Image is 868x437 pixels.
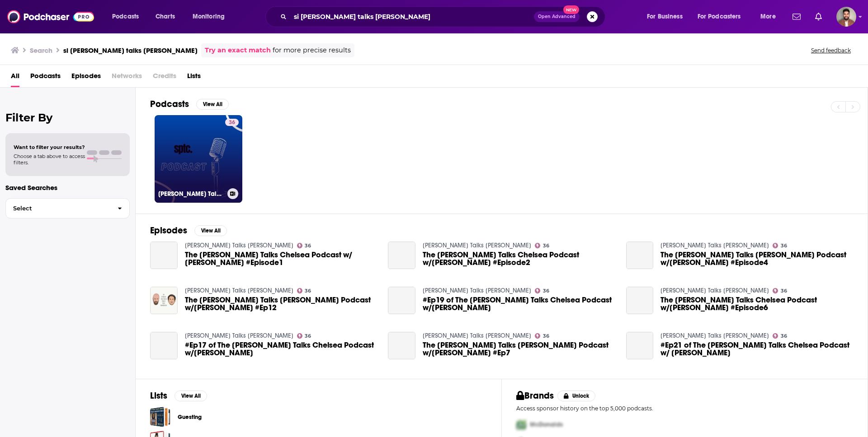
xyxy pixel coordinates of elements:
[194,225,227,236] button: View All
[836,7,856,27] span: Logged in as calmonaghan
[150,9,180,24] a: Charts
[7,8,94,25] a: Podchaser - Follow, Share and Rate Podcasts
[5,198,130,218] button: Select
[692,9,754,24] button: open menu
[6,205,110,211] span: Select
[660,296,853,311] a: The Si Phillips Talks Chelsea Podcast w/Dan McCarthy #Episode6
[660,251,853,266] a: The Si Phillips Talks Chelsea Podcast w/Dan McCarthy #Episode4
[14,144,85,150] span: Want to filter your results?
[297,243,311,248] a: 36
[808,46,854,54] button: Send feedback
[71,69,101,87] a: Episodes
[535,288,549,293] a: 36
[14,153,85,166] span: Choose a tab above to access filters.
[5,111,130,124] h2: Filter By
[423,332,531,339] a: Si Phillips Talks Chelsea
[290,9,534,24] input: Search podcasts, credits, & more...
[305,289,311,293] span: 36
[557,391,596,401] button: Unlock
[150,390,167,401] h2: Lists
[225,119,239,126] a: 36
[660,332,769,339] a: Si Phillips Talks Chelsea
[543,289,549,293] span: 36
[185,296,377,311] span: The [PERSON_NAME] Talks [PERSON_NAME] Podcast w/[PERSON_NAME] #Ep12
[773,243,787,248] a: 36
[30,69,61,87] a: Podcasts
[423,251,615,266] a: The Si Phillips Talks Chelsea Podcast w/Dan McCarthy #Episode2
[185,251,377,266] a: The Si Phillips Talks Chelsea Podcast w/ Dan McCarthy #Episode1
[773,333,787,339] a: 36
[543,244,549,248] span: 36
[388,287,415,314] a: #Ep19 of The Si Phillips Talks Chelsea Podcast w/Dan McCarthy
[760,10,776,23] span: More
[781,334,787,338] span: 36
[150,287,178,314] img: The Si Phillips Talks Chelsea Podcast w/Dan McCarthy #Ep12
[185,341,377,357] span: #Ep17 of The [PERSON_NAME] Talks Chelsea Podcast w/[PERSON_NAME]
[150,242,178,269] a: The Si Phillips Talks Chelsea Podcast w/ Dan McCarthy #Episode1
[297,333,311,339] a: 36
[63,46,198,55] h3: si [PERSON_NAME] talks [PERSON_NAME]
[836,7,856,27] button: Show profile menu
[150,407,170,427] a: Guesting
[150,225,227,236] a: EpisodesView All
[516,390,554,401] h2: Brands
[156,10,175,23] span: Charts
[158,190,224,198] h3: [PERSON_NAME] Talks [PERSON_NAME]
[698,10,741,23] span: For Podcasters
[273,45,351,56] span: for more precise results
[423,341,615,357] span: The [PERSON_NAME] Talks [PERSON_NAME] Podcast w/[PERSON_NAME] #Ep7
[660,242,769,249] a: Si Phillips Talks Chelsea
[185,296,377,311] a: The Si Phillips Talks Chelsea Podcast w/Dan McCarthy #Ep12
[789,9,804,24] a: Show notifications dropdown
[150,98,189,110] h2: Podcasts
[660,296,853,311] span: The [PERSON_NAME] Talks Chelsea Podcast w/[PERSON_NAME] #Episode6
[185,341,377,357] a: #Ep17 of The Si Phillips Talks Chelsea Podcast w/Dan McCarthy
[30,46,52,55] h3: Search
[423,251,615,266] span: The [PERSON_NAME] Talks Chelsea Podcast w/[PERSON_NAME] #Episode2
[530,421,563,428] span: McDonalds
[423,341,615,357] a: The Si Phillips Talks Chelsea Podcast w/Dan McCarthy #Ep7
[274,6,614,27] div: Search podcasts, credits, & more...
[516,405,853,412] p: Access sponsor history on the top 5,000 podcasts.
[626,332,654,359] a: #Ep21 of The Si Phillips Talks Chelsea Podcast w/ Dan McCarthy
[305,244,311,248] span: 36
[811,9,826,24] a: Show notifications dropdown
[660,341,853,357] span: #Ep21 of The [PERSON_NAME] Talks Chelsea Podcast w/ [PERSON_NAME]
[193,10,225,23] span: Monitoring
[781,289,787,293] span: 36
[185,251,377,266] span: The [PERSON_NAME] Talks Chelsea Podcast w/ [PERSON_NAME] #Episode1
[305,334,311,338] span: 36
[112,69,142,87] span: Networks
[175,391,207,401] button: View All
[187,69,201,87] a: Lists
[150,225,187,236] h2: Episodes
[178,412,202,422] a: Guesting
[423,287,531,294] a: Si Phillips Talks Chelsea
[641,9,694,24] button: open menu
[423,296,615,311] span: #Ep19 of The [PERSON_NAME] Talks Chelsea Podcast w/[PERSON_NAME]
[563,5,580,14] span: New
[388,332,415,359] a: The Si Phillips Talks Chelsea Podcast w/Dan McCarthy #Ep7
[205,45,271,56] a: Try an exact match
[754,9,787,24] button: open menu
[626,287,654,314] a: The Si Phillips Talks Chelsea Podcast w/Dan McCarthy #Episode6
[186,9,236,24] button: open menu
[11,69,19,87] a: All
[112,10,139,23] span: Podcasts
[5,183,130,192] p: Saved Searches
[150,390,207,401] a: ListsView All
[423,242,531,249] a: Si Phillips Talks Chelsea
[150,332,178,359] a: #Ep17 of The Si Phillips Talks Chelsea Podcast w/Dan McCarthy
[543,334,549,338] span: 36
[185,287,293,294] a: Si Phillips Talks Chelsea
[155,115,242,203] a: 36[PERSON_NAME] Talks [PERSON_NAME]
[660,341,853,357] a: #Ep21 of The Si Phillips Talks Chelsea Podcast w/ Dan McCarthy
[660,251,853,266] span: The [PERSON_NAME] Talks [PERSON_NAME] Podcast w/[PERSON_NAME] #Episode4
[297,288,311,293] a: 36
[535,243,549,248] a: 36
[196,99,229,110] button: View All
